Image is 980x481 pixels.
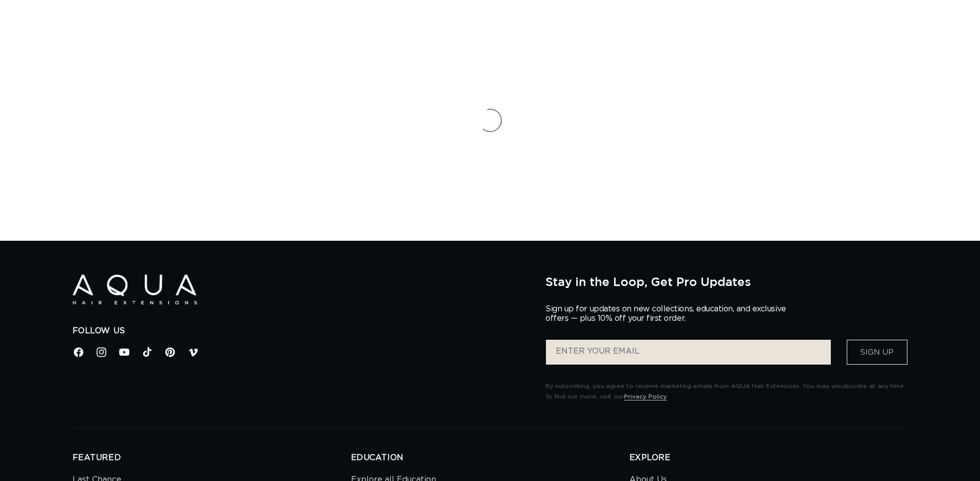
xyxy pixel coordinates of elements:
[545,304,794,323] p: Sign up for updates on new collections, education, and exclusive offers — plus 10% off your first...
[847,340,907,365] button: Sign Up
[546,340,830,365] input: ENTER YOUR EMAIL
[73,326,531,336] h2: Follow Us
[629,453,908,463] h2: EXPLORE
[351,453,629,463] h2: EDUCATION
[624,393,667,399] a: Privacy Policy
[73,275,197,305] img: Aqua Hair Extensions
[545,275,907,289] h2: Stay in the Loop, Get Pro Updates
[73,453,351,463] h2: FEATURED
[545,381,907,402] p: By subscribing, you agree to receive marketing emails from AQUA Hair Extensions. You may unsubscr...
